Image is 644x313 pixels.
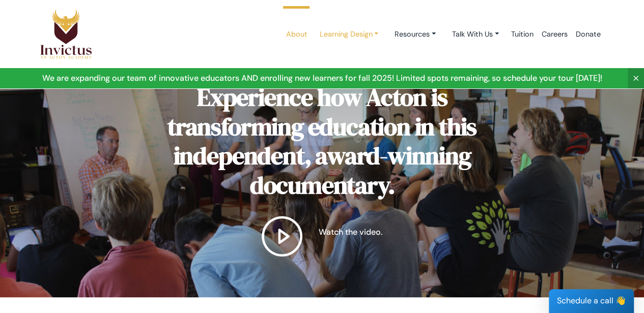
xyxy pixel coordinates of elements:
a: Watch the video. [136,216,508,257]
a: Tuition [507,13,538,56]
a: Donate [572,13,605,56]
a: Careers [538,13,572,56]
img: Logo [40,9,93,59]
a: Resources [386,25,444,44]
p: Watch the video. [319,227,382,238]
h2: Experience how Acton is transforming education in this independent, award-winning documentary. [136,83,508,200]
div: Schedule a call 👋 [549,289,634,313]
a: Learning Design [311,25,386,44]
a: Talk With Us [444,25,507,44]
a: About [282,13,311,56]
img: play button [262,216,302,257]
